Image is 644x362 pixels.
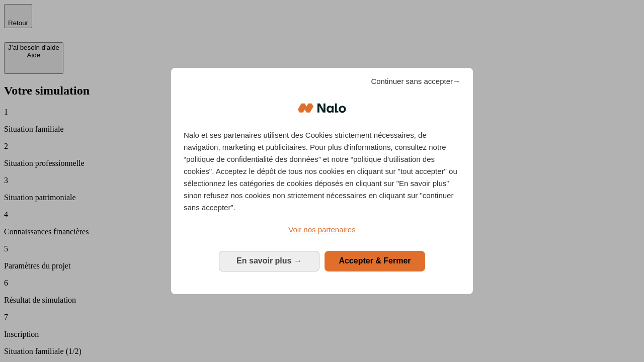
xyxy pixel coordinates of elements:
span: Accepter & Fermer [339,256,411,265]
p: Nalo et ses partenaires utilisent des Cookies strictement nécessaires, de navigation, marketing e... [184,129,460,214]
a: Voir nos partenaires [184,224,460,236]
span: En savoir plus → [236,256,302,265]
button: En savoir plus: Configurer vos consentements [219,251,319,271]
span: Continuer sans accepter→ [371,75,460,87]
div: Bienvenue chez Nalo Gestion du consentement [171,68,473,294]
button: Accepter & Fermer: Accepter notre traitement des données et fermer [325,251,425,271]
img: Logo [298,93,346,123]
span: Voir nos partenaires [288,225,355,234]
